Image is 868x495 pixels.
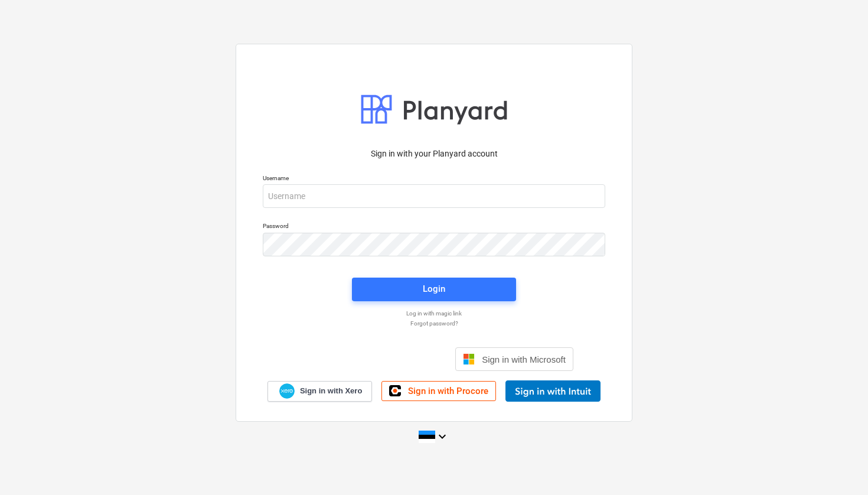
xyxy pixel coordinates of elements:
[257,320,611,327] a: Forgot password?
[435,429,449,444] i: keyboard_arrow_down
[423,281,445,297] div: Login
[263,184,605,208] input: Username
[257,310,611,317] a: Log in with magic link
[352,278,516,301] button: Login
[463,353,475,365] img: Microsoft logo
[381,381,496,401] a: Sign in with Procore
[263,222,605,232] p: Password
[482,354,566,364] span: Sign in with Microsoft
[295,346,446,372] div: Logi sisse Google’i kontoga. Avaneb uuel vahelehel
[267,381,373,402] a: Sign in with Xero
[289,346,452,372] iframe: Sisselogimine Google'i nupu abil
[279,383,295,399] img: Xero logo
[263,148,605,160] p: Sign in with your Planyard account
[263,174,605,184] p: Username
[408,386,488,396] span: Sign in with Procore
[300,386,362,396] span: Sign in with Xero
